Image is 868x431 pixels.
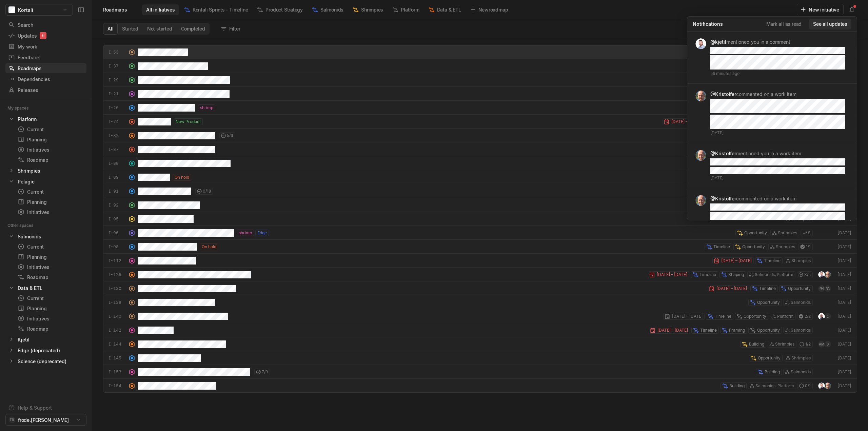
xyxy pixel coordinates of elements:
[8,65,84,72] div: Roadmaps
[836,383,851,389] div: [DATE]
[695,150,706,161] img: profile.jpeg
[5,41,86,52] a: My work
[791,355,811,361] span: Shrimpies
[824,383,831,389] img: profile.jpeg
[836,355,851,361] div: [DATE]
[18,156,84,163] div: Roadmap
[824,271,831,278] img: profile.jpeg
[15,135,86,144] a: Planning
[710,39,790,45] p: mentioned you in a comment
[18,167,40,174] div: Shrimpies
[203,188,211,194] span: 0 / 18
[728,272,744,278] span: Shaping
[5,85,86,95] a: Releases
[801,230,813,236] button: S
[710,91,796,97] p: commented on a work item
[103,129,857,142] a: I-825/6BuildingShrimpies, Platform10/17[DATE]
[109,105,126,111] div: I-26
[109,77,126,83] div: I-29
[744,230,767,236] span: Opportunity
[103,87,857,101] div: I-21NowData & ETL27/27[DATE]
[103,351,857,365] a: I-145OpportunityShrimpies[DATE]
[15,293,86,303] a: Current
[361,6,383,13] span: Shrimpies
[109,202,126,208] div: I-92
[759,286,776,292] span: Timeline
[695,38,706,49] img: profilbilde_kontali.png
[5,63,86,73] a: Roadmaps
[103,212,857,226] a: I-95Shrimpies[DATE]
[749,341,764,347] span: Building
[5,346,86,355] a: Edge (deprecated)
[15,155,86,164] a: Roadmap
[5,414,86,426] button: FRfrode.[PERSON_NAME]
[18,188,84,195] div: Current
[109,133,126,139] div: I-82
[109,91,126,97] div: I-21
[18,358,66,365] div: Science (deprecated)
[836,272,851,278] div: [DATE]
[18,305,84,312] div: Planning
[765,369,780,375] span: Building
[103,240,857,254] a: I-98On holdTimelineOpportunityShrimpies1/1[DATE]
[103,309,857,323] a: I-140[DATE] – [DATE]TimelineOpportunityPlatform2/22[DATE]
[788,286,811,292] span: Opportunity
[18,416,69,424] span: frode.[PERSON_NAME]
[777,313,794,319] span: Platform
[109,146,126,153] div: I-87
[239,230,252,236] span: shrimp
[791,258,811,264] span: Shrimpies
[778,230,797,236] span: Shrimpies
[40,32,46,39] div: 6
[8,32,84,39] div: Updates
[5,74,86,84] a: Dependencies
[103,365,857,379] a: I-1537/9BuildingSalmonids[DATE]
[103,198,857,212] a: I-92LaunchedShrimpies7/9[DATE]
[827,341,829,348] span: 3
[5,177,86,186] a: Pelagic
[103,379,857,393] div: I-154BuildingSalmonids, Platform0/1[DATE]
[18,146,84,153] div: Initiatives
[15,272,86,282] a: Roadmap
[836,244,851,250] div: [DATE]
[15,207,86,217] a: Initiatives
[776,244,795,250] span: Shrimpies
[103,184,857,198] div: I-910/18BuildingShrimpies2/2FR2[DATE]
[103,115,857,129] a: I-74New Product[DATE] – [DATE]TimelineDiscoverySalmonids0/2AM[DATE]
[18,404,52,411] div: Help & Support
[92,45,868,431] div: grid
[757,299,780,306] span: Opportunity
[15,262,86,272] a: Initiatives
[103,226,857,240] a: I-96shrimpEdgeOpportunityShrimpiesS[DATE]
[5,283,86,293] div: Data & ETL
[109,341,126,347] div: I-144
[103,156,857,170] div: I-88OpportunityShrimpies[DATE]
[798,341,813,348] div: 1 / 2
[700,327,717,333] span: Timeline
[713,244,730,250] span: Timeline
[109,174,126,180] div: I-89
[103,59,857,73] a: I-37LaunchedShrimpies12/12GA[DATE]
[18,325,84,332] div: Roadmap
[5,335,86,344] a: Kjetil
[5,52,86,62] a: Feedback
[15,324,86,333] a: Roadmap
[798,243,813,250] div: 1 / 1
[699,272,716,278] span: Timeline
[5,232,86,241] a: Salmonids
[710,39,726,45] strong: @kjetil
[827,313,829,320] span: 2
[109,272,126,278] div: I-126
[109,230,126,236] div: I-96
[18,178,35,185] div: Pelagic
[467,4,512,15] div: New roadmap
[5,4,73,16] button: Kontali
[109,313,126,319] div: I-140
[710,196,736,201] strong: @Kristoffer
[819,341,824,348] span: AM
[218,23,244,34] button: Filter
